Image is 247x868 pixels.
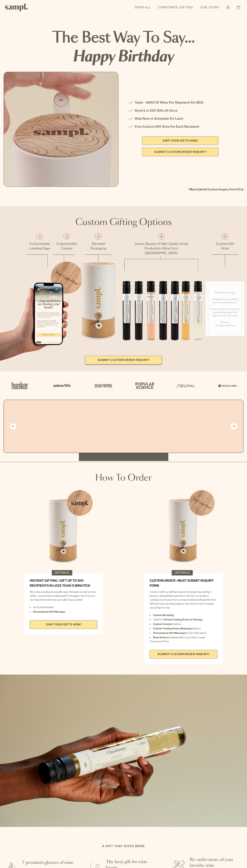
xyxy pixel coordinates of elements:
li: Add On A [150,618,217,622]
strong: Custom Tasting Notes Webpage [153,627,192,630]
button: Previous slide [10,423,16,429]
a: Submit Custom Order Inquiry! [150,650,217,659]
div: OPTION #1 [52,570,72,575]
li: Available With Less Than 1 week Turnaround Time [150,635,217,643]
img: gift_fea_2_x1500.png [49,261,84,295]
a: Submit Custom Order Inquiry! [85,356,162,364]
p: Customizable Landing Page [26,241,53,251]
p: We make sending group gifts easy through our self-service option - just add personalized gift mes... [30,590,97,602]
strong: Custom Branding [153,613,174,617]
a: Corporate Gifting [156,4,195,11]
img: gift_fea5_x1500.png [206,281,244,336]
p: Elevated Packaging [80,241,117,251]
img: gift_fea3_x1500.png [80,262,117,341]
img: fea_line3_x1500.png [85,254,112,262]
strong: Virtual Tasting Event or Pairings [164,618,203,621]
div: OPTION #2 [172,570,193,575]
span: 1 [39,235,40,239]
strong: Custom Coaster [153,622,172,625]
p: Custom Gift Note [206,241,244,251]
span: 4 [160,235,162,239]
li: Options [150,627,217,630]
img: fea_line5_x1500.png [212,254,238,267]
strong: Personalized Gift Message [153,631,185,634]
img: fea_line1_x1500.png [26,254,48,268]
h1: INSTANT GIFTING : GIFT UP TO 100 RECIPIENTS IN LESS THAN 5 MINUTES! [30,578,97,588]
img: fea_line4_x1500.png [124,256,198,271]
strong: Rush Orders [153,636,168,639]
li: Options [150,622,217,626]
a: SHIP YOUR GIFTS NOW! [30,620,97,629]
h1: CUSTOM ORDER : MUST SUBMIT INQUIRY FORM [150,578,217,588]
span: 2 [65,235,68,239]
button: Next slide [231,423,237,429]
p: Customizable Coaster [53,241,80,251]
img: gift_fea4_x1500.png [117,271,206,352]
img: Sampl logo [5,4,28,11]
span: 5 [224,235,226,239]
a: Shop All [133,4,153,11]
img: fea_line2_x1500.png [53,254,75,262]
strong: Personalized Gift Message [33,610,65,613]
p: Connect with our gifting experts to design your perfect group or bulk gifting experience. Review ... [150,590,217,610]
h1: Custom Gifting Options [3,217,244,228]
p: Seven Glasses of High Quality Small Production Wine from [GEOGRAPHIC_DATA] [134,241,188,255]
a: Our Story [198,4,221,11]
span: 3 [97,235,100,239]
li: No Customization [30,605,97,609]
li: For Each Recipient [150,631,217,635]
